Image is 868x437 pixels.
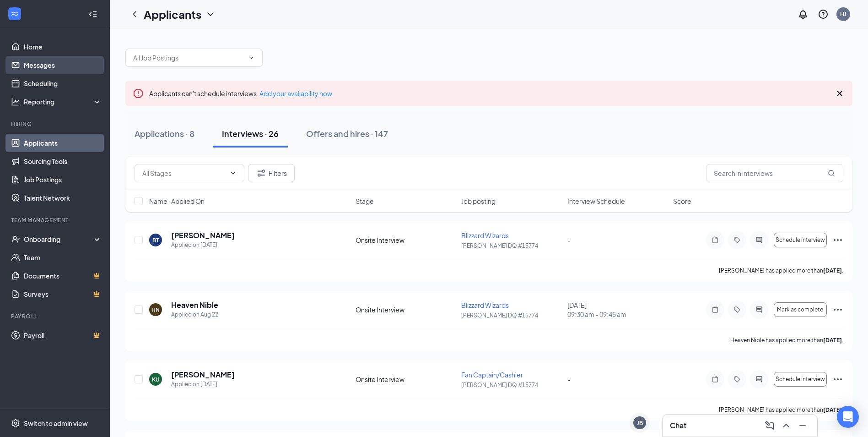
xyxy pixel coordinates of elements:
[823,337,842,344] b: [DATE]
[719,406,843,414] p: [PERSON_NAME] has applied more than .
[567,300,668,319] div: [DATE]
[776,376,825,382] span: Schedule interview
[461,231,509,240] span: Blizzard Wizards
[248,54,255,61] svg: ChevronDown
[24,134,102,152] a: Applicants
[732,376,743,383] svg: Tag
[135,128,194,139] div: Applications · 8
[710,306,721,313] svg: Note
[171,240,235,250] div: Applied on [DATE]
[10,9,19,18] svg: WorkstreamLogo
[356,197,374,206] span: Stage
[152,376,160,383] div: KU
[754,306,765,313] svg: ActiveChat
[151,306,160,314] div: HN
[152,236,159,244] div: BT
[171,230,235,240] h5: [PERSON_NAME]
[171,300,218,310] h5: Heaven Nible
[840,10,846,18] div: HJ
[834,88,845,99] svg: Cross
[779,418,793,433] button: ChevronUp
[762,418,777,433] button: ComposeMessage
[229,169,237,177] svg: ChevronDown
[567,197,625,206] span: Interview Schedule
[88,10,97,19] svg: Collapse
[24,38,102,56] a: Home
[567,310,668,319] span: 09:30 am - 09:45 am
[706,164,843,182] input: Search in interviews
[461,242,561,250] p: [PERSON_NAME] DQ #15774
[832,235,843,246] svg: Ellipses
[673,197,691,206] span: Score
[461,381,561,389] p: [PERSON_NAME] DQ #15774
[24,189,102,207] a: Talent Network
[142,168,226,178] input: All Stages
[732,306,743,313] svg: Tag
[356,375,456,384] div: Onsite Interview
[24,152,102,170] a: Sourcing Tools
[24,248,102,267] a: Team
[133,88,144,99] svg: Error
[823,267,842,274] b: [DATE]
[171,310,218,319] div: Applied on Aug 22
[818,9,829,20] svg: QuestionInfo
[710,376,721,383] svg: Note
[222,128,279,139] div: Interviews · 26
[149,89,332,98] span: Applicants can't schedule interviews.
[798,9,809,20] svg: Notifications
[637,419,643,427] div: JB
[781,420,792,431] svg: ChevronUp
[832,304,843,315] svg: Ellipses
[11,216,100,224] div: Team Management
[24,56,102,74] a: Messages
[11,120,100,128] div: Hiring
[11,235,20,244] svg: UserCheck
[461,301,509,309] span: Blizzard Wizards
[11,312,100,320] div: Payroll
[24,326,102,344] a: PayrollCrown
[11,419,20,428] svg: Settings
[24,419,88,428] div: Switch to admin view
[754,376,765,383] svg: ActiveChat
[774,372,827,387] button: Schedule interview
[461,371,523,379] span: Fan Captain/Cashier
[24,74,102,93] a: Scheduling
[797,420,808,431] svg: Minimize
[133,53,244,63] input: All Job Postings
[730,336,843,344] p: Heaven Nible has applied more than .
[567,375,571,383] span: -
[774,302,827,317] button: Mark as complete
[306,128,388,139] div: Offers and hires · 147
[171,380,235,389] div: Applied on [DATE]
[732,236,743,244] svg: Tag
[256,168,267,179] svg: Filter
[24,267,102,285] a: DocumentsCrown
[24,97,102,106] div: Reporting
[24,170,102,189] a: Job Postings
[774,233,827,247] button: Schedule interview
[259,89,332,98] a: Add your availability now
[149,197,205,206] span: Name · Applied On
[248,164,295,182] button: Filter Filters
[356,235,456,245] div: Onsite Interview
[710,236,721,244] svg: Note
[171,370,235,380] h5: [PERSON_NAME]
[764,420,775,431] svg: ComposeMessage
[24,235,94,244] div: Onboarding
[356,305,456,314] div: Onsite Interview
[837,406,859,428] div: Open Intercom Messenger
[777,306,823,313] span: Mark as complete
[461,197,496,206] span: Job posting
[129,9,140,20] svg: ChevronLeft
[776,237,825,243] span: Schedule interview
[567,236,571,244] span: -
[144,6,201,22] h1: Applicants
[832,374,843,385] svg: Ellipses
[754,236,765,244] svg: ActiveChat
[205,9,216,20] svg: ChevronDown
[11,97,20,106] svg: Analysis
[823,406,842,413] b: [DATE]
[461,311,561,319] p: [PERSON_NAME] DQ #15774
[828,169,835,177] svg: MagnifyingGlass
